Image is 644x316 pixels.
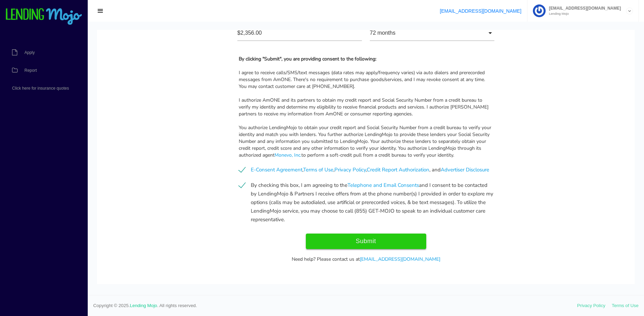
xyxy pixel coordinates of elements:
a: [EMAIL_ADDRESS][DOMAIN_NAME] [440,8,521,14]
a: Credit Report Authorization [270,136,332,143]
div: You authorize LendingMojo to obtain your credit report and Social Security Number from a credit b... [142,94,396,129]
img: logo-small.png [5,8,83,25]
a: E-Consent Agreement [154,136,205,143]
a: Monevo, Inc. [178,122,204,128]
a: Telephone and Email Consents [250,152,322,159]
a: Advertiser Disclosure [344,136,392,143]
a: Terms of Use [612,303,638,308]
span: By checking this box, I am agreeing to the and I consent to be contacted by LendingMojo & Partner... [142,151,396,160]
b: By clicking "Submit", you are providing consent to the following: [142,26,279,32]
a: Privacy Policy [577,303,605,308]
a: Privacy Policy [237,136,269,143]
img: Profile image [533,4,546,17]
a: [EMAIL_ADDRESS][DOMAIN_NAME] [263,226,343,233]
a: Lending Mojo [130,303,157,308]
span: Copyright © 2025. . All rights reserved. [93,302,577,309]
div: I agree to receive calls/SMS/text messages (data rates may apply/frequency varies) via auto diale... [142,39,396,60]
input: Submit [209,204,329,219]
a: Terms of Use [206,136,236,143]
span: Click here for insurance quotes [12,86,69,90]
div: I authorize AmONE and its partners to obtain my credit report and Social Security Number from a c... [142,67,396,88]
div: Need help? Please contact us at [137,226,401,233]
span: , , , , and [142,136,392,144]
small: Lending Mojo [546,12,621,15]
span: Apply [24,50,35,55]
span: [EMAIL_ADDRESS][DOMAIN_NAME] [546,6,621,10]
span: Report [24,68,37,72]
